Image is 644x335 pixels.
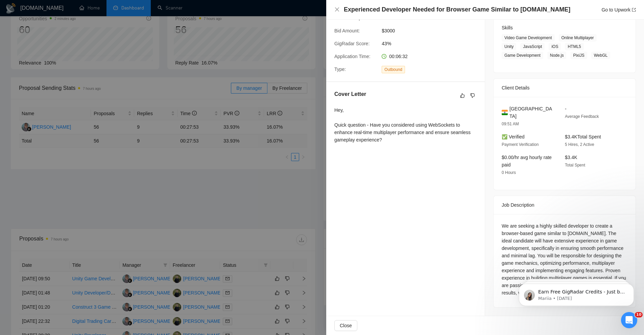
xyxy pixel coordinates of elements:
[389,54,408,59] span: 00:06:32
[502,25,513,30] span: Skills
[334,15,369,21] span: Connects Spent:
[334,7,340,12] span: close
[502,79,627,97] div: Client Details
[334,54,371,59] span: Application Time:
[382,27,483,34] span: $3000
[458,92,467,100] button: like
[565,43,583,50] span: HTML5
[632,8,636,12] span: export
[549,43,561,50] span: iOS
[470,93,475,98] span: dislike
[502,222,627,297] div: We are seeking a highly skilled developer to create a browser-based game similar to [DOMAIN_NAME]...
[559,34,597,42] span: Online Multiplayer
[382,66,405,73] span: Outbound
[334,106,477,144] div: Hey, Quick question - Have you considered using WebSockets to enhance real-time multiplayer perfo...
[547,52,567,59] span: Node.js
[509,105,554,120] span: [GEOGRAPHIC_DATA]
[570,52,587,59] span: PixiJS
[502,52,543,59] span: Game Development
[502,109,508,116] img: 🇮🇳
[502,122,519,126] span: 09:51 AM
[334,41,369,46] span: GigRadar Score:
[565,142,594,147] span: 5 Hires, 2 Active
[601,7,636,12] a: Go to Upworkexport
[502,134,525,139] span: ✅ Verified
[334,7,340,12] button: Close
[340,322,352,329] span: Close
[565,155,577,160] span: $3.4K
[565,114,599,119] span: Average Feedback
[520,43,545,50] span: JavaScript
[382,40,483,47] span: 43%
[502,43,516,50] span: Unity
[502,155,552,167] span: $0.00/hr avg hourly rate paid
[334,90,366,98] h5: Cover Letter
[565,134,601,139] span: $3.4K Total Spent
[469,92,477,100] button: dislike
[460,93,465,98] span: like
[334,67,346,72] span: Type:
[502,170,516,175] span: 0 Hours
[591,52,610,59] span: WebGL
[621,312,637,328] iframe: Intercom live chat
[502,142,539,147] span: Payment Verification
[509,269,644,317] iframe: Intercom notifications message
[502,34,555,42] span: Video Game Development
[565,106,567,111] span: -
[334,28,360,33] span: Bid Amount:
[565,163,585,167] span: Total Spent
[635,312,643,317] span: 10
[382,54,386,59] span: clock-circle
[334,320,357,331] button: Close
[502,196,627,214] div: Job Description
[344,5,570,14] h4: Experienced Developer Needed for Browser Game Similar to [DOMAIN_NAME]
